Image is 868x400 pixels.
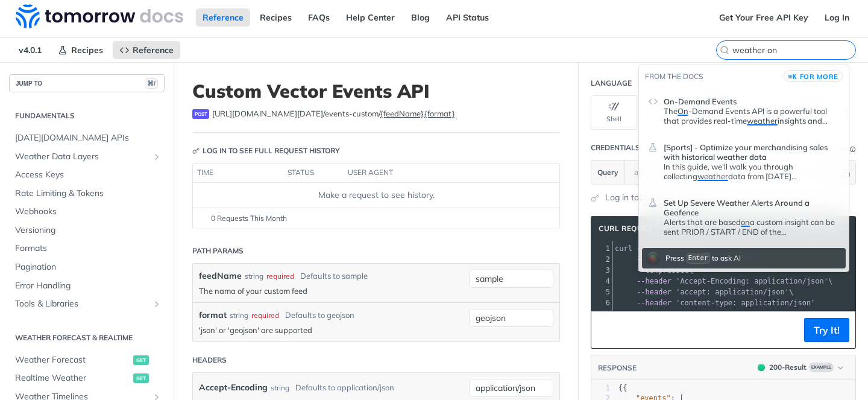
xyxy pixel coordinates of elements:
span: Versioning [15,224,162,237]
span: weather [697,171,728,181]
p: The nama of your custom feed [199,285,463,296]
div: 2 [591,254,612,265]
th: time [193,163,283,183]
div: Credentials [591,142,640,153]
span: get [133,355,149,365]
span: \ [615,277,832,285]
span: [URL][DOMAIN_NAME][DATE] \ [615,255,772,264]
p: 'json' or 'geojson' are supported [199,325,463,335]
span: Tools & Libraries [15,298,149,310]
button: 200200-ResultExample [752,361,849,373]
div: Press to ask AI [662,249,744,267]
span: 'accept: application/json' [676,288,789,296]
div: Defaults to sample [300,270,368,282]
p: In this guide, we'll walk you through collecting data from [DATE][DOMAIN_NAME] historical API and... [664,162,840,181]
a: [DATE][DOMAIN_NAME] APIs [9,129,165,147]
span: Example [809,363,834,372]
a: Rate Limiting & Tokens [9,185,165,203]
a: Set Up Severe Weather Alerts Around a GeofenceAlerts that are basedona custom insight can be sent... [642,188,846,242]
a: Help Center [339,8,401,27]
svg: Key [192,147,200,154]
div: string [271,379,289,396]
span: 'Accept-Encoding: application/json' [676,277,828,285]
i: Information [850,147,856,153]
svg: Search [720,45,729,55]
span: Set Up Severe Weather Alerts Around a Geofence [664,198,840,217]
span: https://api.tomorrow.io/v4/events-custom/{feedName}.{format} [212,108,455,120]
p: The -Demand Events API is a powerful tool that provides real-time insights and forecasts for spec... [664,106,840,125]
a: Recipes [51,41,110,59]
span: ⌘/ [145,78,158,89]
div: Path Params [192,246,244,256]
header: On-Demand Events [664,92,840,106]
span: 200 [758,364,765,371]
a: API Status [439,8,495,27]
span: for more [800,72,838,81]
button: Show subpages for Weather Data Layers [152,152,162,162]
img: Tomorrow.io Weather API Docs [16,4,183,28]
button: Query [591,160,625,185]
label: {feedName} [380,109,423,118]
span: cURL Request [599,223,657,234]
span: [Sports] - Optimize your merchandising sales with historical weather data [664,142,840,162]
a: Realtime Weatherget [9,369,165,387]
div: 200 - Result [769,362,807,373]
div: Defaults to application/json [295,379,394,396]
th: user agent [344,163,535,183]
div: 3 [591,265,612,276]
span: Access Keys [15,169,162,181]
span: Webhooks [15,206,162,218]
div: 5 [591,287,612,297]
h1: Custom Vector Events API [192,80,560,102]
kbd: ⌘K [788,71,797,83]
a: Versioning [9,221,165,240]
button: Copy to clipboard [597,321,614,339]
span: Recipes [71,45,103,56]
h2: Weather Forecast & realtime [9,332,165,343]
span: Rate Limiting & Tokens [15,188,162,200]
span: On [678,106,688,116]
button: Try It! [804,318,849,342]
kbd: Enter [687,253,710,263]
a: Reference [113,41,180,59]
span: Realtime Weather [15,372,130,384]
span: Query [597,167,618,178]
span: Error Handling [15,280,162,292]
button: Shell [591,95,637,130]
button: cURL Request [594,223,673,235]
span: On-Demand Events [664,97,737,106]
a: On-Demand EventsTheOn-Demand Events API is a powerful tool that provides real-timeweatherinsights... [642,86,846,131]
span: \ [615,266,693,275]
a: Weather Data LayersShow subpages for Weather Data Layers [9,148,165,166]
label: format [199,309,227,322]
input: apikey [628,160,840,185]
span: weather [747,116,778,125]
a: Weather Forecastget [9,351,165,369]
span: curl [615,244,632,253]
span: From the docs [645,72,703,81]
div: Language [591,78,632,89]
a: FAQs [301,8,336,27]
a: Recipes [253,8,298,27]
span: --header [637,299,671,307]
span: Formats [15,243,162,255]
span: 0 Requests This Month [211,213,287,224]
span: get [133,373,149,383]
span: --header [637,277,671,285]
a: Blog [404,8,436,27]
span: v4.0.1 [12,41,48,59]
label: Accept-Encoding [199,379,268,396]
div: On-Demand Events [664,106,840,125]
label: feedName [199,270,242,282]
h2: Fundamentals [9,110,165,121]
a: [Sports] - Optimize your merchandising sales with historical weather dataIn this guide, we'll wal... [642,132,846,186]
a: Pagination [9,258,165,276]
div: string [230,310,248,321]
div: 1 [591,243,612,254]
div: [Sports] - Optimize your merchandising sales with historical weather data [664,162,840,181]
div: required [251,310,279,321]
div: 1 [591,383,610,393]
div: string [245,271,263,282]
a: Log in to use your API keys [605,191,711,204]
span: --header [637,288,671,296]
